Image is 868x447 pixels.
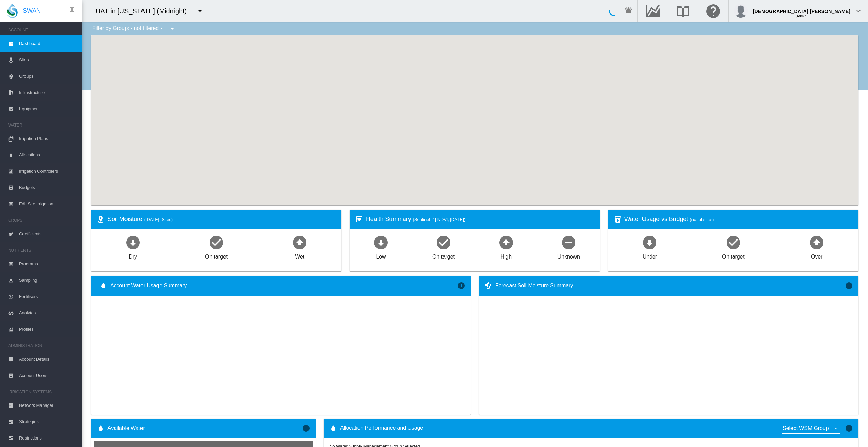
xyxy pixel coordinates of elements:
md-icon: icon-information [845,425,853,433]
span: Analytes [19,305,76,321]
span: Account Water Usage Summary [110,282,457,290]
md-icon: icon-checkbox-marked-circle [725,234,741,250]
md-icon: Click here for help [705,7,721,15]
span: Account Details [19,351,76,367]
div: Water Usage vs Budget [624,215,853,223]
span: Coefficients [19,226,76,242]
div: Wet [295,250,304,261]
span: Irrigation Controllers [19,163,76,180]
md-icon: Search the knowledge base [675,7,691,15]
span: Strategies [19,414,76,430]
md-icon: icon-arrow-up-bold-circle [498,234,514,250]
md-icon: icon-information [845,282,853,290]
div: Health Summary [366,215,595,223]
md-icon: icon-minus-circle [561,234,577,250]
button: icon-menu-down [166,22,179,35]
span: Dashboard [19,35,76,52]
span: Groups [19,68,76,84]
md-icon: icon-bell-ring [624,7,633,15]
img: SWAN-Landscape-Logo-Colour-drop.png [7,4,18,18]
div: Filter by Group: - not filtered - [87,22,181,35]
span: Account Users [19,367,76,384]
div: On target [432,250,455,261]
md-icon: icon-information [302,425,310,433]
md-icon: icon-water [99,282,107,290]
md-icon: icon-map-marker-radius [97,215,105,223]
md-icon: icon-checkbox-marked-circle [435,234,452,250]
md-icon: icon-chevron-down [854,7,863,15]
div: On target [205,250,228,261]
div: Under [642,250,657,261]
md-icon: icon-arrow-up-bold-circle [291,234,308,250]
div: [DEMOGRAPHIC_DATA] [PERSON_NAME] [753,5,850,12]
img: profile.jpg [734,4,748,18]
md-icon: Go to the Data Hub [645,7,661,15]
md-icon: icon-menu-down [168,24,177,33]
span: Programs [19,256,76,272]
span: ADMINISTRATION [8,340,76,351]
span: Sampling [19,272,76,288]
button: icon-menu-down [193,4,207,18]
md-icon: icon-information [457,282,465,290]
span: Fertilisers [19,288,76,305]
span: Allocation Performance and Usage [340,425,423,433]
div: Over [811,250,822,261]
span: (no. of sites) [690,217,714,222]
md-icon: icon-arrow-down-bold-circle [641,234,658,250]
span: Allocations [19,147,76,163]
md-icon: icon-water [97,425,105,433]
span: Profiles [19,321,76,337]
span: Infrastructure [19,84,76,101]
span: IRRIGATION SYSTEMS [8,386,76,397]
md-icon: icon-menu-down [196,7,204,15]
md-icon: icon-pin [68,7,76,15]
span: NUTRIENTS [8,245,76,256]
div: UAT in [US_STATE] (Midnight) [96,6,193,16]
md-icon: icon-arrow-up-bold-circle [808,234,825,250]
span: Network Manager [19,397,76,414]
span: Edit Site Irrigation [19,196,76,212]
md-select: {{'ALLOCATION.SELECT_GROUP' | i18next}} [782,423,840,434]
div: Unknown [557,250,580,261]
md-icon: icon-arrow-down-bold-circle [125,234,141,250]
span: Irrigation Plans [19,131,76,147]
span: ([DATE], Sites) [144,217,173,222]
div: Soil Moisture [107,215,336,223]
div: On target [722,250,745,261]
button: icon-bell-ring [622,4,635,18]
md-icon: icon-thermometer-lines [484,282,493,290]
span: SWAN [23,6,41,15]
span: Available Water [107,425,145,432]
span: Restrictions [19,430,76,446]
md-icon: icon-heart-box-outline [355,215,363,223]
span: WATER [8,120,76,131]
span: Sites [19,52,76,68]
span: Budgets [19,180,76,196]
span: Equipment [19,101,76,117]
div: Dry [129,250,137,261]
md-icon: icon-checkbox-marked-circle [208,234,224,250]
div: High [501,250,512,261]
span: (Sentinel-2 | NDVI, [DATE]) [413,217,465,222]
md-icon: icon-water [329,425,337,433]
md-icon: icon-cup-water [614,215,622,223]
span: CROPS [8,215,76,226]
md-icon: icon-arrow-down-bold-circle [373,234,389,250]
span: ACCOUNT [8,24,76,35]
span: (Admin) [796,14,808,18]
div: Low [376,250,386,261]
div: Forecast Soil Moisture Summary [495,282,845,290]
